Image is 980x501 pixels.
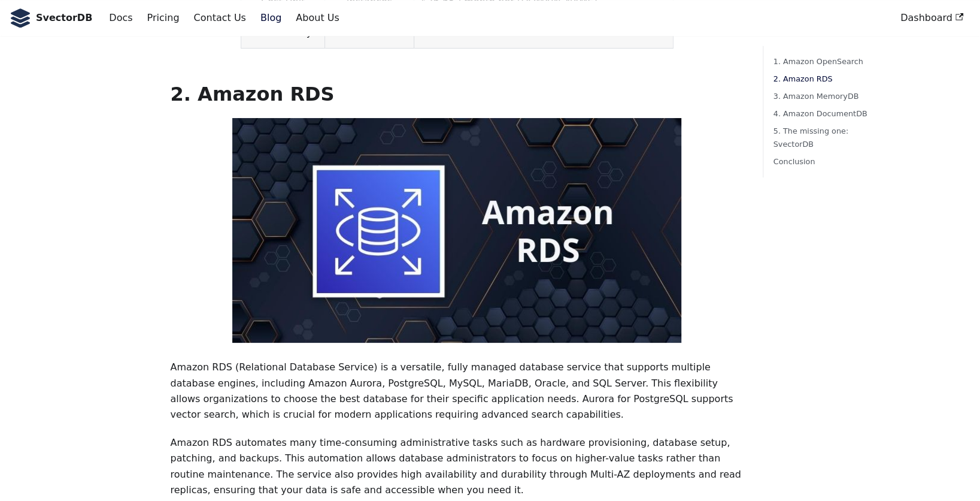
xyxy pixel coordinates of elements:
[253,8,289,28] a: Blog
[170,435,744,499] p: Amazon RDS automates many time-consuming administrative tasks such as hardware provisioning, data...
[773,107,870,120] a: 4. Amazon DocumentDB
[289,8,346,28] a: About Us
[773,125,870,150] a: 5. The missing one: SvectorDB
[170,82,744,106] h2: 2. Amazon RDS
[140,8,187,28] a: Pricing
[773,90,870,102] a: 3. Amazon MemoryDB
[773,155,870,168] a: Conclusion
[773,73,870,85] a: 2. Amazon RDS
[893,8,970,28] a: Dashboard
[170,360,744,423] p: Amazon RDS (Relational Database Service) is a versatile, fully managed database service that supp...
[10,8,92,28] a: SvectorDB LogoSvectorDB
[232,118,681,343] img: Amazon RDS
[186,8,253,28] a: Contact Us
[102,8,139,28] a: Docs
[10,8,31,28] img: SvectorDB Logo
[773,55,870,68] a: 1. Amazon OpenSearch
[36,10,92,26] b: SvectorDB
